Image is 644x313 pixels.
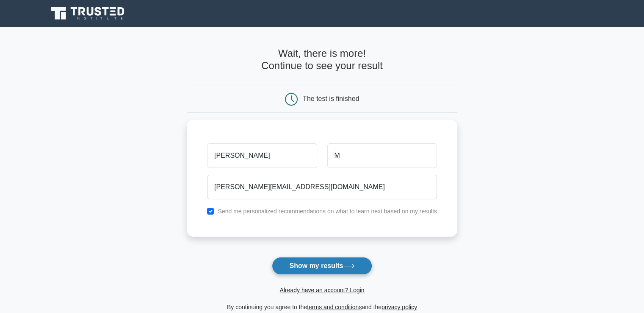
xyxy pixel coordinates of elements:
a: Already have an account? Login [279,287,364,293]
input: Email [207,175,437,199]
a: terms and conditions [307,304,362,310]
button: Show my results [272,257,372,275]
h4: Wait, there is more! Continue to see your result [187,48,457,72]
input: First name [207,143,317,168]
a: privacy policy [381,304,417,310]
label: Send me personalized recommendations on what to learn next based on my results [218,208,437,215]
div: The test is finished [303,95,359,102]
input: Last name [327,143,437,168]
div: By continuing you agree to the and the [182,302,462,312]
